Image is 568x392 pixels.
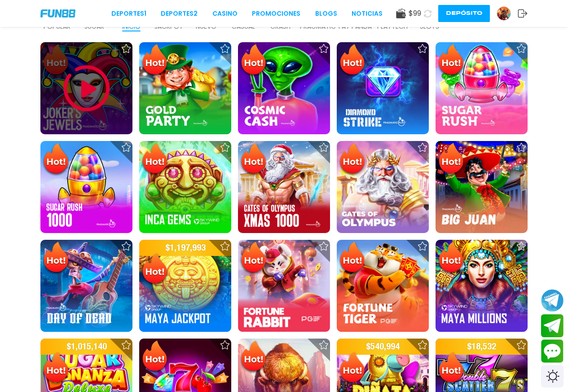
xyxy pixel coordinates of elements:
[40,141,132,233] img: Sugar Rush 1000
[541,289,564,312] button: Join telegram channel
[238,240,330,332] img: Fortune Rabbit
[337,141,429,233] img: Gates of Olympus
[352,9,383,18] a: NOTICIAS
[238,141,330,233] img: Gates of Olympus Xmas 1000
[140,142,169,177] img: Hot
[338,43,367,78] img: Hot
[40,240,132,332] img: Day of Dead
[139,240,231,332] img: Maya Jackpot
[409,8,421,19] span: $ 99
[337,240,429,332] img: Fortune Tiger
[541,339,564,363] button: Contact customer service
[40,339,132,355] p: $ 1,015,140
[41,351,70,386] img: Hot
[139,240,231,256] p: $ 1,197,993
[436,241,466,276] img: Hot
[436,339,528,355] p: $ 18,532
[338,142,367,177] img: Hot
[436,142,466,177] img: Hot
[238,42,330,134] img: Cosmic Cash
[41,142,70,177] img: Hot
[111,9,146,18] a: Deportes1
[436,240,528,332] img: Maya Millions
[436,141,528,233] img: Big Juan
[436,42,528,134] img: Sugar Rush
[252,9,300,18] a: Promociones
[161,9,198,18] a: Deportes2
[239,142,268,177] img: Hot
[541,314,564,338] button: Join telegram
[40,9,75,17] img: Company Logo
[60,62,114,115] img: Play Game
[239,339,268,374] img: Hot
[497,7,511,20] img: Avatar
[239,43,268,78] img: Hot
[541,365,564,388] div: Switch theme
[239,241,268,276] img: Hot
[337,339,429,355] p: $ 540,994
[497,6,518,21] a: Avatar
[140,43,169,78] img: Hot
[41,241,70,276] img: Hot
[338,241,367,276] img: Hot
[338,351,367,386] img: Hot
[436,351,466,386] img: Hot
[212,9,238,18] a: CASINO
[140,252,169,287] img: Hot
[438,5,490,22] button: Depósito
[315,9,337,18] a: BLOGS
[139,42,231,134] img: Gold Party
[140,339,169,374] img: Hot
[436,43,466,78] img: Hot
[337,42,429,134] img: Diamond Strike
[139,141,231,233] img: Inca Gems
